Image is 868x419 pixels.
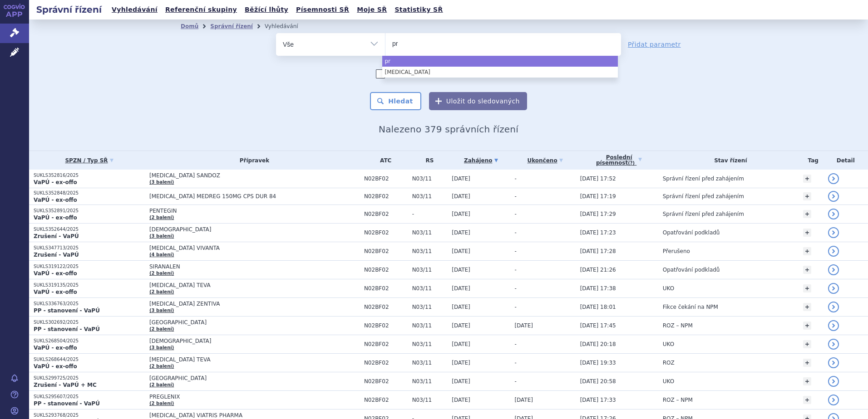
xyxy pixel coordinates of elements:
[34,226,145,233] p: SUKLS352644/2025
[663,193,744,200] span: Správní řízení před zahájením
[514,248,516,254] span: -
[803,175,811,183] a: +
[663,397,693,403] span: ROZ – NPM
[803,210,811,218] a: +
[452,175,470,182] span: [DATE]
[149,301,360,307] span: [MEDICAL_DATA] ZENTIVA
[376,69,521,78] label: Zahrnout [DEMOGRAPHIC_DATA] přípravky
[364,322,408,329] span: N02BF02
[412,378,448,385] span: N03/11
[452,248,470,254] span: [DATE]
[803,229,811,237] a: +
[803,377,811,385] a: +
[34,326,100,332] strong: PP - stanovení - VaPÚ
[149,193,360,200] span: [MEDICAL_DATA] MEDREG 150MG CPS DUR 84
[580,211,616,217] span: [DATE] 17:29
[408,151,448,170] th: RS
[149,289,174,294] a: (2 balení)
[628,161,635,166] abbr: (?)
[364,193,408,200] span: N02BF02
[34,233,79,239] strong: Zrušení - VaPÚ
[412,397,448,403] span: N03/11
[580,267,616,273] span: [DATE] 21:26
[149,319,360,326] span: [GEOGRAPHIC_DATA]
[452,378,470,385] span: [DATE]
[364,285,408,292] span: N02BF02
[265,19,310,33] li: Vyhledávání
[412,304,448,310] span: N03/11
[364,175,408,182] span: N02BF02
[828,302,839,312] a: detail
[149,263,360,270] span: SIRANALEN
[149,234,174,239] a: (3 balení)
[34,400,100,407] strong: PP - stanovení - VaPÚ
[452,285,470,292] span: [DATE]
[364,378,408,385] span: N02BF02
[412,175,448,182] span: N03/11
[149,356,360,363] span: [MEDICAL_DATA] TEVA
[803,266,811,274] a: +
[382,67,618,78] li: [MEDICAL_DATA]
[429,92,527,110] button: Uložit do sledovaných
[34,301,145,307] p: SUKLS336763/2025
[580,304,616,310] span: [DATE] 18:01
[452,341,470,347] span: [DATE]
[412,360,448,366] span: N03/11
[514,397,533,403] span: [DATE]
[580,285,616,292] span: [DATE] 17:38
[514,322,533,329] span: [DATE]
[109,4,160,16] a: Vyhledávání
[364,304,408,310] span: N02BF02
[580,397,616,403] span: [DATE] 17:33
[663,211,744,217] span: Správní řízení před zahájením
[149,382,174,387] a: (2 balení)
[828,357,839,368] a: detail
[412,322,448,329] span: N03/11
[34,197,77,203] strong: VaPÚ - ex-offo
[803,340,811,348] a: +
[663,378,674,385] span: UKO
[34,245,145,251] p: SUKLS347713/2025
[364,341,408,347] span: N02BF02
[364,229,408,236] span: N02BF02
[364,397,408,403] span: N02BF02
[163,4,240,16] a: Referenční skupiny
[364,360,408,366] span: N02BF02
[799,151,824,170] th: Tag
[580,378,616,385] span: [DATE] 20:58
[242,4,291,16] a: Běžící lhůty
[360,151,408,170] th: ATC
[181,23,198,29] a: Domů
[580,151,658,170] a: Poslednípísemnost(?)
[412,193,448,200] span: N03/11
[34,394,145,400] p: SUKLS295607/2025
[663,304,718,310] span: Fikce čekání na NPM
[803,247,811,255] a: +
[663,248,690,254] span: Přerušeno
[663,175,744,182] span: Správní řízení před zahájením
[452,397,470,403] span: [DATE]
[803,322,811,330] a: +
[663,229,720,236] span: Opatřování podkladů
[149,172,360,179] span: [MEDICAL_DATA] SANDOZ
[452,267,470,273] span: [DATE]
[34,307,100,314] strong: PP - stanovení - VaPÚ
[663,360,675,366] span: ROZ
[580,248,616,254] span: [DATE] 17:28
[824,151,868,170] th: Detail
[803,359,811,367] a: +
[34,252,79,258] strong: Zrušení - VaPÚ
[149,226,360,233] span: [DEMOGRAPHIC_DATA]
[412,248,448,254] span: N03/11
[514,378,516,385] span: -
[452,304,470,310] span: [DATE]
[663,267,720,273] span: Opatřování podkladů
[828,173,839,184] a: detail
[828,227,839,238] a: detail
[34,382,97,388] strong: Zrušení - VaPÚ + MC
[364,211,408,217] span: N02BF02
[34,190,145,196] p: SUKLS352848/2025
[580,229,616,236] span: [DATE] 17:23
[514,360,516,366] span: -
[828,264,839,275] a: detail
